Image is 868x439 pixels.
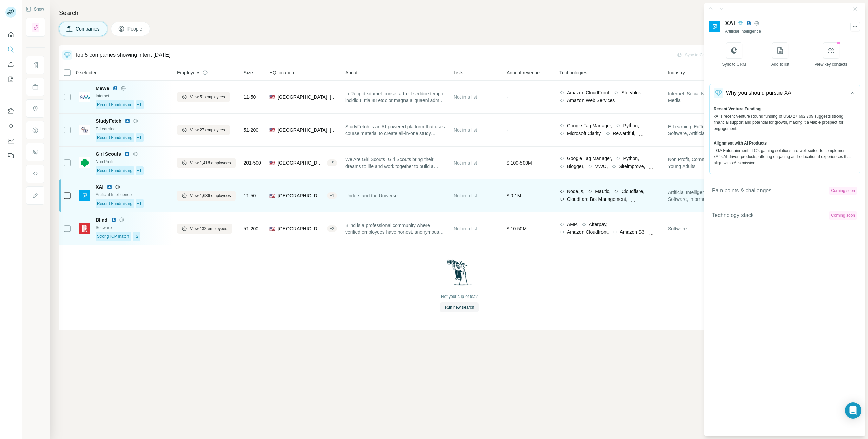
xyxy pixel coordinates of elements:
[567,130,602,137] span: Microsoft Clarity,
[507,127,508,133] span: -
[845,402,861,419] div: Open Intercom Messenger
[5,73,16,85] button: My lists
[244,127,259,133] span: 51-200
[567,89,610,96] span: Amazon CloudFront,
[278,159,324,166] span: [GEOGRAPHIC_DATA], [US_STATE]
[79,157,90,168] img: Logo of Girl Scouts
[507,160,532,166] span: $ 100-500M
[278,225,324,232] span: [GEOGRAPHIC_DATA], [US_STATE]
[327,193,337,199] div: + 1
[595,188,610,195] span: Mautic,
[96,225,169,231] div: Software
[97,102,132,108] span: Recent Fundraising
[345,192,398,199] span: Understand the Universe
[621,89,642,96] span: Storyblok,
[134,233,139,240] span: +2
[613,130,635,137] span: Rewardful,
[79,125,90,135] img: Logo of StudyFetch
[269,94,275,100] span: 🇺🇸
[345,156,446,170] span: We Are Girl Scouts. Girl Scouts bring their dreams to life and work together to build a better wo...
[269,127,275,133] span: 🇺🇸
[454,193,477,198] span: Not in a list
[177,92,230,102] button: View 51 employees
[668,69,685,76] span: Industry
[177,69,200,76] span: Employees
[589,221,607,228] span: Afterpay,
[668,123,768,137] span: E-Learning, EdTech, Education, Tutoring, Software, Artificial Intelligence, STEM Education, Onlin...
[726,89,793,97] span: Why you should pursue XAI
[619,163,645,170] span: Siteimprove,
[278,192,324,199] span: [GEOGRAPHIC_DATA], [US_STATE]
[269,192,275,199] span: 🇺🇸
[278,127,337,133] span: [GEOGRAPHIC_DATA], [US_STATE]
[454,69,463,76] span: Lists
[852,6,858,12] button: Close side panel
[97,201,132,207] span: Recent Fundraising
[725,19,735,28] span: XAI
[567,163,584,170] span: Blogger,
[79,92,90,102] img: Logo of MeWe
[96,85,109,92] span: MeWe
[712,211,754,220] span: Technology stack
[177,224,232,234] button: View 132 employees
[454,160,477,166] span: Not in a list
[454,94,477,100] span: Not in a list
[137,135,142,141] span: +1
[567,229,609,235] span: Amazon Cloudfront,
[5,135,16,147] button: Dashboard
[5,58,16,71] button: Enrich CSV
[722,61,746,68] div: Sync to CRM
[709,21,720,32] img: Logo of XAI
[125,118,130,124] img: LinkedIn logo
[244,94,256,100] span: 11-50
[124,151,130,157] img: LinkedIn logo
[190,226,228,232] span: View 132 employees
[96,93,169,99] div: Internet
[507,94,508,100] span: -
[97,168,132,174] span: Recent Fundraising
[137,102,142,108] span: +1
[327,226,337,232] div: + 2
[107,184,112,190] img: LinkedIn logo
[507,69,540,76] span: Annual revenue
[190,127,225,133] span: View 27 employees
[97,135,132,141] span: Recent Fundraising
[96,192,169,198] div: Artificial Intelligence
[815,61,847,68] div: View key contacts
[714,106,761,112] span: Recent Venture Funding
[79,223,90,234] img: Logo of Blind
[714,113,855,132] div: xAI's recent Venture Round funding of USD 27,692,709 suggests strong financial support and potent...
[668,225,687,232] span: Software
[725,28,846,34] div: Artificial Intelligence
[5,120,16,132] button: Use Surfe API
[829,187,857,195] div: Coming soon
[817,32,845,40] div: Coming soon
[327,160,337,166] div: + 9
[345,69,358,76] span: About
[96,184,103,190] span: XAI
[567,97,615,104] span: Amazon Web Services
[269,69,294,76] span: HQ location
[278,94,337,100] span: [GEOGRAPHIC_DATA], [US_STATE]
[567,188,584,195] span: Node.js,
[21,4,49,14] button: Show
[177,191,236,201] button: View 1,686 employees
[269,159,275,166] span: 🇺🇸
[567,155,612,162] span: Google Tag Manager,
[76,69,98,76] span: 0 selected
[269,225,275,232] span: 🇺🇸
[5,28,16,41] button: Quick start
[345,123,446,137] span: StudyFetch is an AI-powered platform that uses course material to create all-in-one study guides,...
[623,122,639,129] span: Python,
[771,61,789,68] div: Add to list
[441,293,478,300] div: Not your cup of tea?
[190,94,225,100] span: View 51 employees
[113,85,118,91] img: LinkedIn logo
[177,125,230,135] button: View 27 employees
[623,155,639,162] span: Python,
[97,233,129,240] span: Strong ICP match
[507,193,521,198] span: $ 0-1M
[96,118,121,125] span: StudyFetch
[190,193,231,199] span: View 1,686 employees
[190,160,231,166] span: View 1,418 employees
